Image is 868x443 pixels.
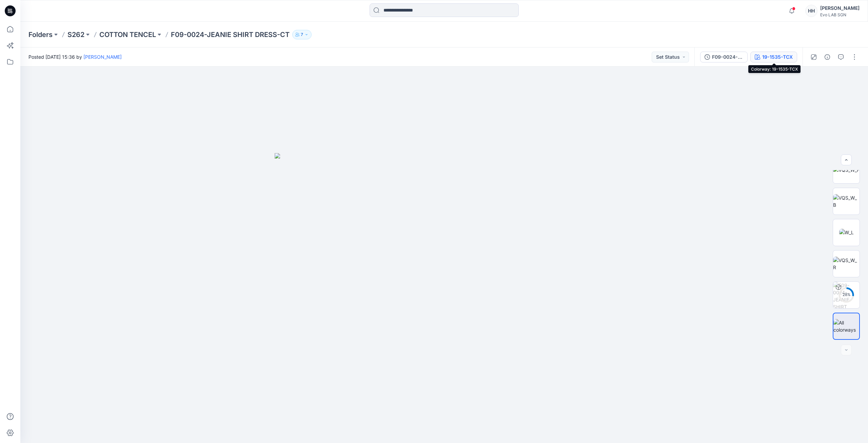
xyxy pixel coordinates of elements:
[28,53,122,60] span: Posted [DATE] 15:36 by
[820,4,860,12] div: [PERSON_NAME]
[712,53,743,61] div: F09-0024-[PERSON_NAME] SHIRT DRESS-COTTON TENCEL
[833,282,860,308] img: F09-0024-JEANIE SHIRT DRESS-COTTON TENCEL 19-1535-TCX
[67,30,84,39] a: S262
[839,229,854,236] img: W_L
[820,12,860,17] div: Evo LAB SGN
[83,54,122,60] a: [PERSON_NAME]
[750,52,797,62] button: 19-1535-TCX
[822,52,833,62] button: Details
[762,53,793,61] div: 19-1535-TCX
[28,30,53,39] a: Folders
[171,30,290,39] p: F09-0024-JEANIE SHIRT DRESS-CT
[99,30,156,39] a: COTTON TENCEL
[700,52,748,62] button: F09-0024-[PERSON_NAME] SHIRT DRESS-COTTON TENCEL
[833,257,860,271] img: VQS_W_R
[833,194,860,208] img: VQS_W_B
[292,30,312,39] button: 7
[838,292,854,298] div: 28 %
[833,166,860,173] img: VQS_W_F
[833,319,859,333] img: All colorways
[805,5,817,17] div: HH
[301,31,303,38] p: 7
